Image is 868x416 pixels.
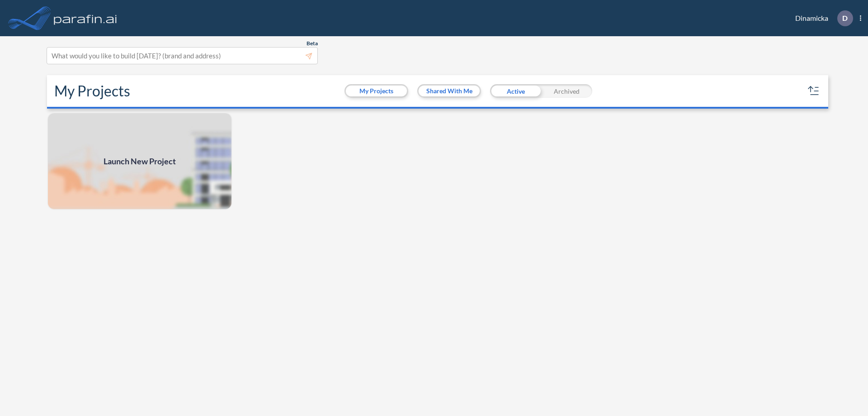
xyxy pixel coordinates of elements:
[54,82,130,100] h2: My Projects
[419,86,480,96] button: Shared With Me
[104,155,176,167] span: Launch New Project
[307,40,318,47] span: Beta
[47,112,232,210] a: Launch New Project
[47,112,232,210] img: add
[782,10,861,26] div: Dinamicka
[807,84,821,98] button: sort
[346,86,407,96] button: My Projects
[541,84,592,98] div: Archived
[490,84,541,98] div: Active
[842,14,848,22] p: D
[52,9,119,27] img: logo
